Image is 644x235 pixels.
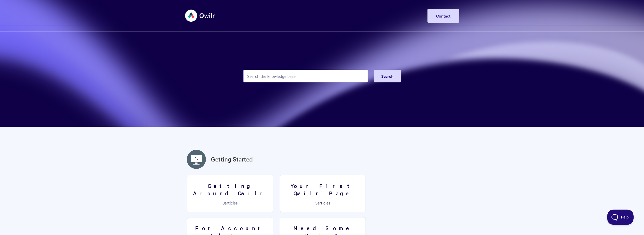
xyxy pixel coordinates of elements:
h3: Your First Qwilr Page [283,182,362,197]
span: 3 [223,200,225,205]
p: articles [283,200,362,205]
a: Your First Qwilr Page 3articles [280,175,366,212]
h3: Getting Around Qwilr [190,182,270,197]
span: 3 [315,200,317,205]
iframe: Toggle Customer Support [607,210,634,225]
a: Getting Around Qwilr 3articles [187,175,273,212]
a: Contact [427,9,459,23]
img: Qwilr Help Center [185,6,215,25]
input: Search the knowledge base [243,70,368,82]
button: Search [374,70,401,82]
p: articles [190,200,270,205]
a: Getting Started [211,155,253,164]
span: Search [381,73,393,79]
